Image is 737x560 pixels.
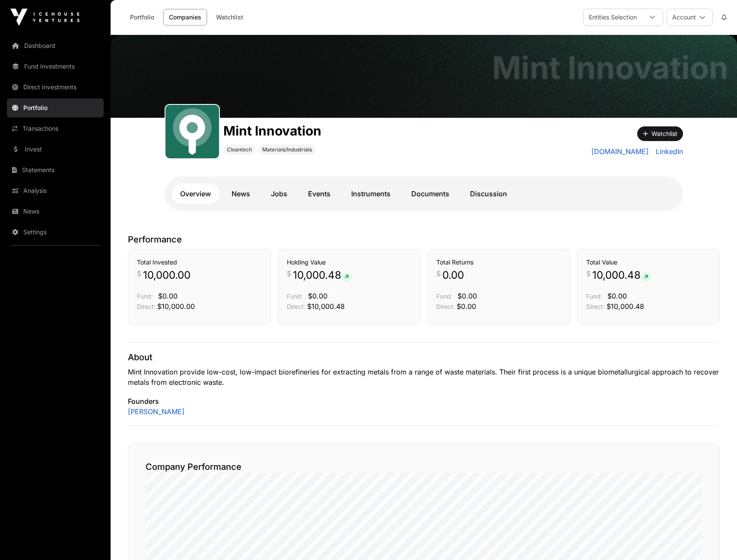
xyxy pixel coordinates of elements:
a: News [223,183,259,204]
button: Watchlist [637,126,683,141]
a: Direct Investments [7,78,104,97]
a: Statements [7,160,104,179]
h3: Total Value [586,258,711,267]
p: Founders [128,396,720,406]
a: Dashboard [7,36,104,55]
span: Direct: [137,303,156,310]
span: 0.00 [442,268,464,282]
span: Fund: [586,293,602,300]
a: Jobs [262,183,296,204]
span: $0.00 [457,292,477,300]
p: Mint Innovation provide low-cost, low-impact biorefineries for extracting metals from a range of ... [128,367,720,387]
a: [PERSON_NAME] [128,406,184,417]
a: LinkedIn [652,146,683,157]
a: Companies [163,9,207,25]
h3: Holding Value [287,258,412,267]
span: 10,000.00 [143,268,191,282]
span: $ [137,268,141,279]
span: $0.00 [308,292,327,300]
iframe: Chat Widget [694,519,737,560]
h2: Company Performance [146,461,702,473]
a: Fund Investments [7,57,104,76]
nav: Tabs [172,183,676,204]
span: Fund: [137,293,153,300]
span: Direct: [436,303,455,310]
a: Watchlist [210,9,249,25]
p: Performance [128,233,720,245]
span: $10,000.00 [157,302,195,311]
span: $0.00 [457,302,476,311]
span: Fund: [287,293,303,300]
img: Mint.svg [169,108,216,155]
a: Settings [7,223,104,242]
span: Direct: [586,303,605,310]
h3: Total Invested [137,258,262,267]
a: Discussion [461,183,516,204]
a: Events [299,183,339,204]
a: Transactions [7,119,104,138]
a: [DOMAIN_NAME] [591,146,649,157]
p: About [128,351,720,363]
span: $10,000.48 [307,302,345,311]
span: $10,000.48 [607,302,644,311]
a: Overview [172,183,219,204]
a: Portfolio [7,98,104,117]
span: Direct: [287,303,305,310]
img: Mint Innovation [111,35,737,118]
span: $0.00 [607,292,627,300]
a: Portfolio [124,9,160,25]
span: $ [436,268,441,279]
span: Materials/Industrials [262,146,312,153]
div: Entities Selection [584,9,642,25]
span: $ [586,268,591,279]
span: 10,000.48 [592,268,651,282]
span: Cleantech [227,146,252,153]
h1: Mint Innovation [492,52,728,83]
a: Analysis [7,181,104,200]
a: Instruments [343,183,399,204]
span: $ [287,268,291,279]
button: Account [667,9,713,26]
h3: Total Returns [436,258,561,267]
a: Invest [7,140,104,159]
a: Documents [403,183,458,204]
h1: Mint Innovation [223,123,321,138]
a: News [7,202,104,221]
span: 10,000.48 [293,268,352,282]
img: Icehouse Ventures Logo [10,9,79,26]
span: Fund: [436,293,452,300]
span: $0.00 [158,292,178,300]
